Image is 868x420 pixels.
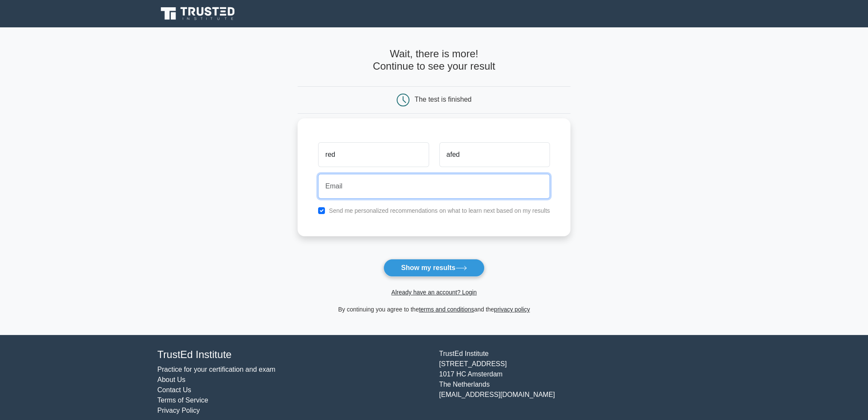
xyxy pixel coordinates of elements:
[158,376,186,383] a: About Us
[329,207,550,214] label: Send me personalized recommendations on what to learn next based on my results
[298,48,570,73] h4: Wait, there is more! Continue to see your result
[158,407,200,414] a: Privacy Policy
[318,174,550,199] input: Email
[434,349,716,416] div: TrustEd Institute [STREET_ADDRESS] 1017 HC Amsterdam The Netherlands [EMAIL_ADDRESS][DOMAIN_NAME]
[158,397,208,404] a: Terms of Service
[419,306,474,313] a: terms and conditions
[158,349,429,361] h4: TrustEd Institute
[318,142,429,167] input: First name
[383,259,484,277] button: Show my results
[158,386,191,394] a: Contact Us
[415,96,471,103] div: The test is finished
[494,306,530,313] a: privacy policy
[158,366,276,373] a: Practice for your certification and exam
[439,142,550,167] input: Last name
[391,289,476,296] a: Already have an account? Login
[292,304,576,314] div: By continuing you agree to the and the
